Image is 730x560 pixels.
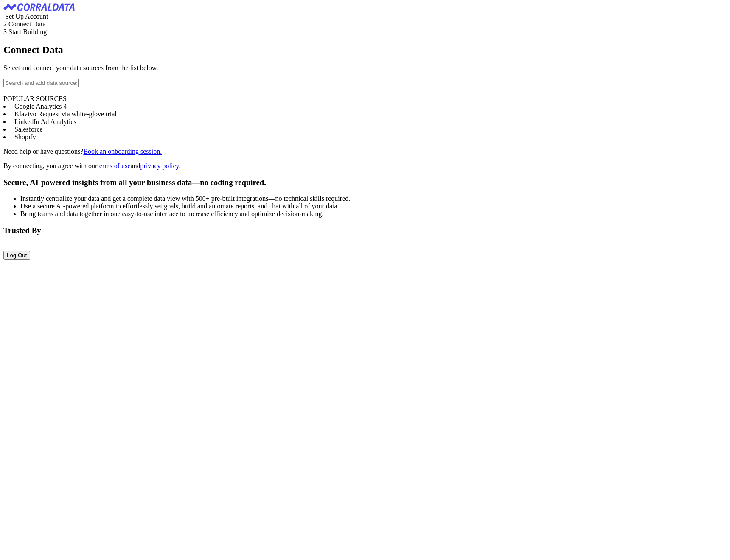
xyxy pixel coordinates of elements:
[14,118,76,125] span: LinkedIn Ad Analytics
[3,95,727,103] div: POPULAR SOURCES
[20,195,727,203] li: Instantly centralize your data and get a complete data view with 500+ pre-built integrations—no t...
[14,103,67,110] span: Google Analytics 4
[3,178,727,187] h3: Secure, AI-powered insights from all your business data—no coding required.
[14,133,36,141] span: Shopify
[3,226,727,235] h3: Trusted By
[140,162,181,169] a: privacy policy.
[3,28,7,35] span: 3
[20,203,727,210] li: Use a secure AI-powered platform to effortlessly set goals, build and automate reports, and chat ...
[8,28,47,35] span: Start Building
[8,20,46,28] span: Connect Data
[3,20,7,28] span: 2
[14,110,36,118] span: Klaviyo
[3,44,727,56] h2: Connect Data
[3,162,727,170] p: By connecting, you agree with our and
[3,251,30,260] button: Log Out
[14,126,43,133] span: Salesforce
[3,79,79,87] input: Search and add data sources
[5,13,48,20] span: Set Up Account
[3,148,727,155] p: Need help or have questions?
[38,110,117,118] span: Request via white-glove trial
[3,64,727,72] p: Select and connect your data sources from the list below.
[83,148,162,155] a: Book an onboarding session.
[97,162,130,169] a: terms of use
[20,210,727,218] li: Bring teams and data together in one easy-to-use interface to increase efficiency and optimize de...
